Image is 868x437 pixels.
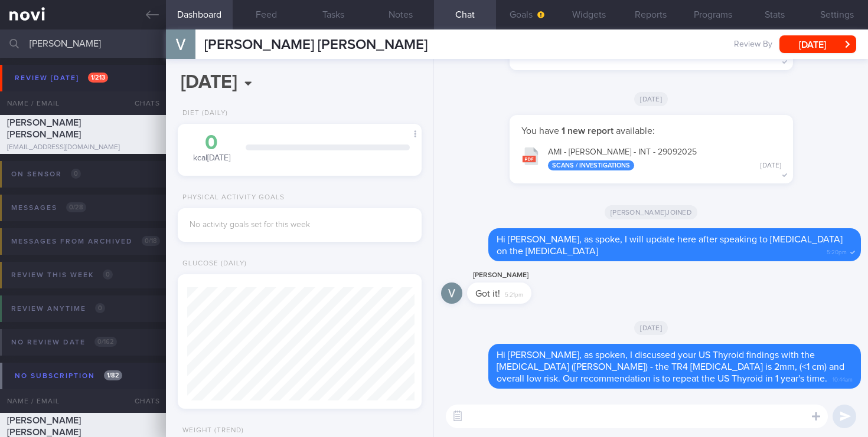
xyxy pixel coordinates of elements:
[88,73,108,83] span: 1 / 213
[7,143,159,152] div: [EMAIL_ADDRESS][DOMAIN_NAME]
[634,321,668,335] span: [DATE]
[178,193,285,202] div: Physical Activity Goals
[119,389,166,413] div: Chats
[142,236,160,246] span: 0 / 18
[8,166,84,182] div: On sensor
[497,235,843,256] span: Hi [PERSON_NAME], as spoke, I will update here after speaking to [MEDICAL_DATA] on the [MEDICAL_D...
[7,416,81,437] span: [PERSON_NAME] [PERSON_NAME]
[12,368,125,384] div: No subscription
[104,370,122,380] span: 1 / 82
[12,70,111,86] div: Review [DATE]
[66,202,86,212] span: 0 / 28
[95,303,105,313] span: 0
[8,234,163,249] div: Messages from Archived
[605,205,697,219] span: [PERSON_NAME] joined
[8,334,120,350] div: No review date
[833,373,853,384] span: 10:44am
[8,301,108,317] div: Review anytime
[467,268,567,282] div: [PERSON_NAME]
[515,140,787,177] button: AMI - [PERSON_NAME] - INT - 29092025 Scans / Investigations [DATE]
[190,220,410,231] div: No activity goals set for this week
[634,92,668,106] span: [DATE]
[548,147,781,171] div: AMI - [PERSON_NAME] - INT - 29092025
[190,133,234,164] div: kcal [DATE]
[497,350,844,383] span: Hi [PERSON_NAME], as spoken, I discussed your US Thyroid findings with the [MEDICAL_DATA] ([PERSO...
[559,126,616,136] strong: 1 new report
[761,162,781,170] div: [DATE]
[204,38,428,52] span: [PERSON_NAME] [PERSON_NAME]
[119,91,166,115] div: Chats
[71,169,81,179] span: 0
[505,288,523,299] span: 5:21pm
[8,200,89,216] div: Messages
[827,245,847,257] span: 5:20pm
[103,270,113,280] span: 0
[8,267,116,283] div: Review this week
[548,160,634,170] div: Scans / Investigations
[178,426,244,435] div: Weight (Trend)
[521,125,781,137] p: You have available:
[178,109,228,118] div: Diet (Daily)
[94,337,117,347] span: 0 / 162
[190,133,234,153] div: 0
[7,118,81,139] span: [PERSON_NAME] [PERSON_NAME]
[734,40,772,50] span: Review By
[178,259,247,268] div: Glucose (Daily)
[779,35,856,53] button: [DATE]
[475,289,500,298] span: Got it!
